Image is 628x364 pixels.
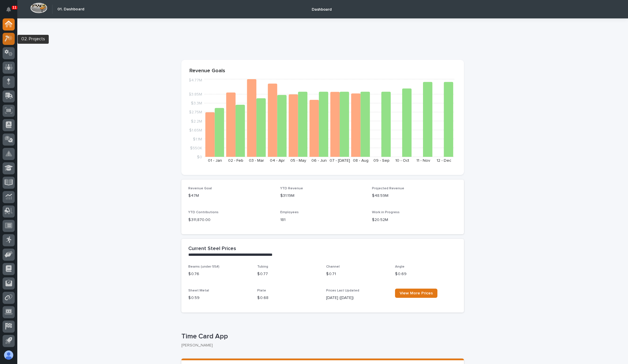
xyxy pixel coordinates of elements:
p: $ 311,870.00 [188,217,273,223]
p: Time Card App [181,332,462,341]
text: 03 - Mar [249,159,264,163]
tspan: $3.85M [189,92,202,96]
p: 181 [280,217,365,223]
text: 08 - Aug [353,159,368,163]
text: 02 - Feb [228,159,243,163]
text: 09 - Sep [373,159,390,163]
span: Tubing [257,265,268,268]
p: $ 0.76 [188,271,250,277]
p: $ 0.68 [257,295,319,301]
p: $ 0.71 [326,271,388,277]
span: Channel [326,265,340,268]
tspan: $1.65M [189,128,202,132]
p: $ 0.59 [188,295,250,301]
h2: Current Steel Prices [188,246,236,252]
text: 04 - Apr [270,159,285,163]
text: 05 - May [290,159,306,163]
p: $48.59M [372,193,457,199]
text: 07 - [DATE] [330,159,350,163]
tspan: $0 [197,155,202,159]
text: 12 - Dec [437,159,451,163]
span: Beams (under 55#) [188,265,219,268]
span: Angle [395,265,405,268]
img: Workspace Logo [30,3,47,13]
p: [DATE] ([DATE]) [326,295,388,301]
a: View More Prices [395,289,437,298]
p: $20.52M [372,217,457,223]
span: Prices Last Updated [326,289,359,292]
span: Sheet Metal [188,289,209,292]
text: 01 - Jan [208,159,222,163]
p: $47M [188,193,273,199]
p: [PERSON_NAME] [181,343,459,348]
div: Notifications11 [7,7,15,16]
tspan: $1.1M [193,137,202,141]
h2: 01. Dashboard [57,7,84,12]
tspan: $550K [190,146,202,150]
p: $31.19M [280,193,365,199]
text: 10 - Oct [395,159,409,163]
button: users-avatar [3,349,15,361]
tspan: $4.77M [189,78,202,82]
span: Plate [257,289,266,292]
p: $ 0.69 [395,271,457,277]
span: Projected Revenue [372,187,404,190]
text: 11 - Nov [416,159,430,163]
span: Work in Progress [372,211,400,214]
span: Employees [280,211,299,214]
span: Revenue Goal [188,187,212,190]
span: View More Prices [400,291,433,295]
p: $ 0.77 [257,271,319,277]
span: YTD Contributions [188,211,219,214]
button: Notifications [3,3,15,16]
tspan: $2.75M [189,110,202,114]
span: YTD Revenue [280,187,303,190]
text: 06 - Jun [311,159,327,163]
p: 11 [13,5,16,9]
tspan: $2.2M [191,119,202,123]
tspan: $3.3M [191,101,202,105]
p: Revenue Goals [189,68,456,74]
